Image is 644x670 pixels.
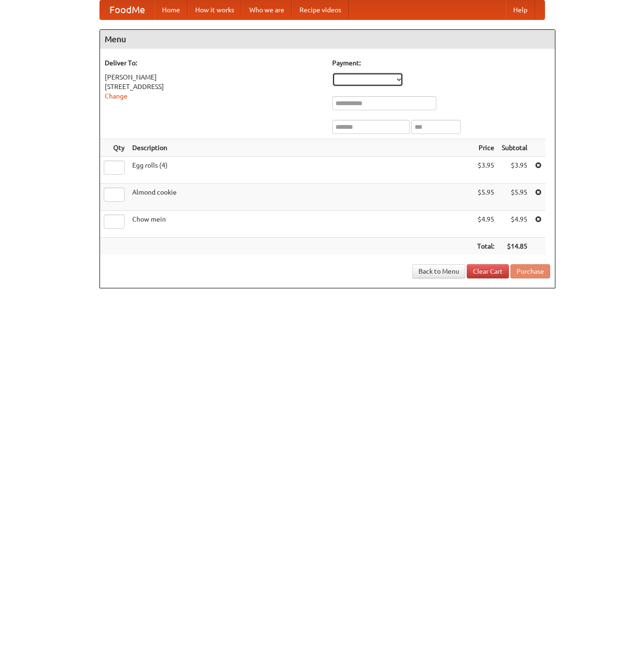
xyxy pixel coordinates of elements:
a: FoodMe [100,0,154,19]
td: $3.95 [473,157,498,184]
button: Purchase [510,264,550,278]
td: $5.95 [473,184,498,211]
div: [PERSON_NAME] [105,72,323,82]
th: Description [128,139,473,157]
td: Almond cookie [128,184,473,211]
th: Subtotal [498,139,531,157]
a: Home [154,0,188,19]
a: Change [105,92,127,100]
th: $14.85 [498,238,531,255]
th: Qty [100,139,128,157]
h5: Payment: [332,58,550,68]
td: Egg rolls (4) [128,157,473,184]
a: Recipe videos [292,0,349,19]
td: $5.95 [498,184,531,211]
div: [STREET_ADDRESS] [105,82,323,91]
a: How it works [188,0,242,19]
th: Price [473,139,498,157]
a: Help [506,0,535,19]
th: Total: [473,238,498,255]
td: $3.95 [498,157,531,184]
a: Back to Menu [412,264,465,278]
h4: Menu [100,30,555,49]
h5: Deliver To: [105,58,323,68]
a: Clear Cart [467,264,509,278]
td: Chow mein [128,211,473,238]
td: $4.95 [473,211,498,238]
td: $4.95 [498,211,531,238]
a: Who we are [242,0,292,19]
